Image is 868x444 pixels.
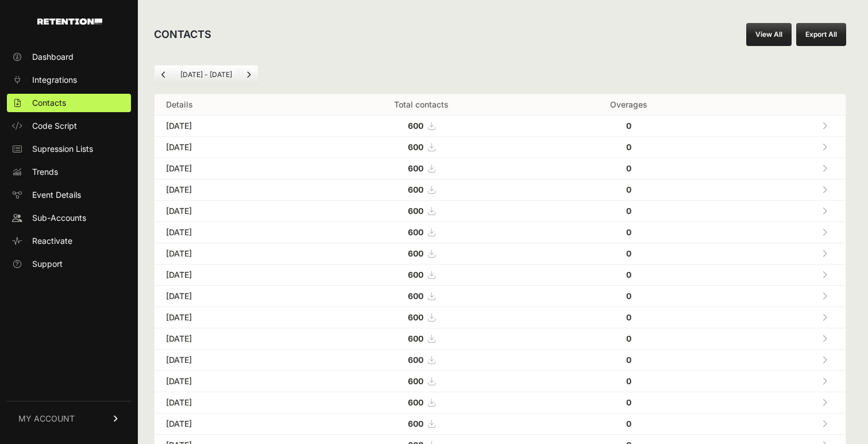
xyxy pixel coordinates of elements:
strong: 600 [408,248,423,258]
a: 600 [408,227,435,237]
strong: 600 [408,185,423,194]
th: Overages [538,94,720,116]
td: [DATE] [155,222,305,243]
strong: 600 [408,312,423,322]
td: [DATE] [155,350,305,371]
strong: 0 [626,248,631,258]
span: Event Details [32,189,81,201]
a: Sub-Accounts [7,209,131,227]
a: Supression Lists [7,140,131,158]
th: Total contacts [305,94,538,116]
a: Reactivate [7,232,131,250]
strong: 600 [408,355,423,365]
span: Sub-Accounts [32,212,86,224]
span: Support [32,258,63,270]
a: 600 [408,121,435,131]
span: Code Script [32,120,77,132]
a: 600 [408,376,435,386]
a: 600 [408,312,435,322]
a: Next [240,66,258,84]
strong: 600 [408,142,423,152]
td: [DATE] [155,201,305,222]
span: MY ACCOUNT [18,413,75,424]
strong: 0 [626,419,631,428]
button: Export All [796,23,846,46]
span: Supression Lists [32,143,93,155]
span: Trends [32,166,58,178]
strong: 600 [408,419,423,428]
strong: 0 [626,206,631,216]
td: [DATE] [155,328,305,350]
strong: 600 [408,334,423,343]
a: 600 [408,334,435,343]
td: [DATE] [155,392,305,414]
a: View All [746,23,792,46]
td: [DATE] [155,371,305,392]
strong: 0 [626,291,631,301]
a: 600 [408,355,435,365]
td: [DATE] [155,307,305,328]
a: Dashboard [7,48,131,66]
strong: 0 [626,376,631,386]
a: 600 [408,142,435,152]
td: [DATE] [155,243,305,265]
strong: 0 [626,227,631,237]
strong: 600 [408,121,423,131]
td: [DATE] [155,158,305,179]
strong: 0 [626,270,631,280]
td: [DATE] [155,265,305,286]
a: MY ACCOUNT [7,401,131,436]
strong: 600 [408,270,423,280]
strong: 600 [408,227,423,237]
strong: 600 [408,397,423,407]
img: Retention.com [37,18,102,25]
strong: 0 [626,334,631,343]
strong: 600 [408,291,423,301]
a: 600 [408,248,435,258]
a: 600 [408,291,435,301]
span: Integrations [32,74,77,86]
strong: 600 [408,376,423,386]
a: Contacts [7,94,131,112]
a: 600 [408,206,435,216]
a: Integrations [7,71,131,89]
a: 600 [408,270,435,280]
h2: CONTACTS [154,26,211,43]
span: Contacts [32,97,66,109]
a: Event Details [7,186,131,204]
strong: 0 [626,142,631,152]
a: 600 [408,185,435,194]
a: 600 [408,419,435,428]
strong: 0 [626,355,631,365]
th: Details [155,94,305,116]
td: [DATE] [155,414,305,435]
td: [DATE] [155,286,305,307]
strong: 0 [626,185,631,194]
strong: 600 [408,163,423,173]
a: Support [7,255,131,273]
strong: 600 [408,206,423,216]
strong: 0 [626,312,631,322]
strong: 0 [626,397,631,407]
span: Dashboard [32,51,74,63]
a: Trends [7,163,131,181]
strong: 0 [626,121,631,131]
td: [DATE] [155,179,305,201]
a: Code Script [7,117,131,135]
a: 600 [408,397,435,407]
span: Reactivate [32,235,72,247]
a: 600 [408,163,435,173]
td: [DATE] [155,116,305,137]
td: [DATE] [155,137,305,158]
strong: 0 [626,163,631,173]
a: Previous [155,66,173,84]
li: [DATE] - [DATE] [173,70,239,79]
